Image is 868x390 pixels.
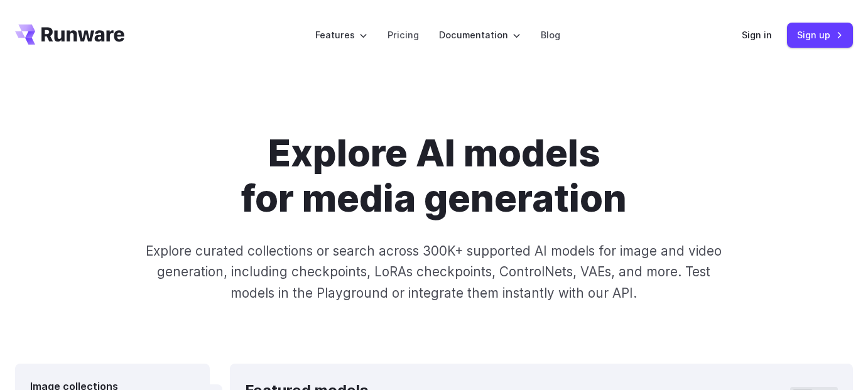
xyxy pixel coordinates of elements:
[439,28,521,42] label: Documentation
[541,28,560,42] a: Blog
[742,28,772,42] a: Sign in
[388,28,419,42] a: Pricing
[99,131,769,220] h1: Explore AI models for media generation
[787,23,853,47] a: Sign up
[315,28,367,42] label: Features
[141,241,727,303] p: Explore curated collections or search across 300K+ supported AI models for image and video genera...
[15,24,124,45] a: Go to /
